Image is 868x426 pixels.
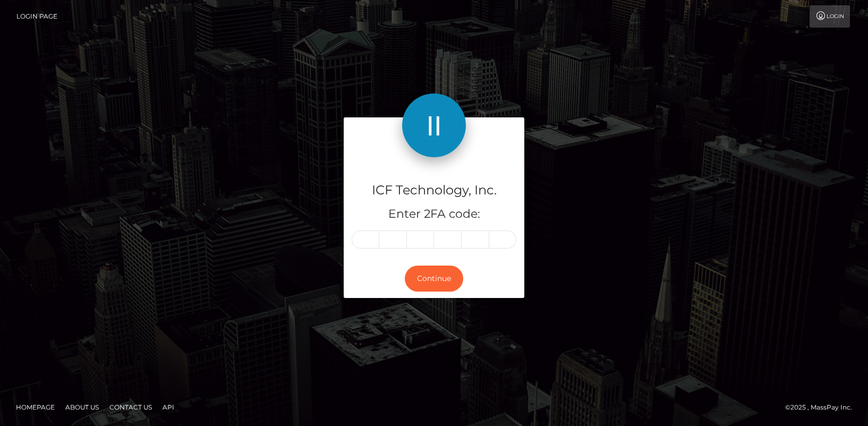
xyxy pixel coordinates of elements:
a: Homepage [12,399,59,415]
a: Contact Us [105,399,156,415]
a: About Us [61,399,103,415]
a: API [158,399,178,415]
div: © 2025 , MassPay Inc. [785,402,860,413]
h4: ICF Technology, Inc. [352,181,516,200]
button: Continue [405,266,463,292]
h5: Enter 2FA code: [352,206,516,223]
img: ICF Technology, Inc. [402,93,466,157]
a: Login [810,5,850,28]
a: Login Page [16,5,57,28]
